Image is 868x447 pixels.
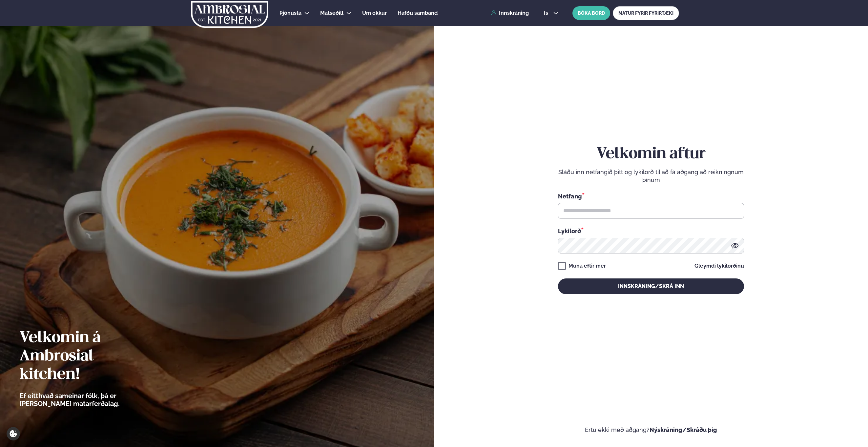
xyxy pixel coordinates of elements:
[279,9,301,17] a: Þjónusta
[7,427,20,440] a: Cookie settings
[544,10,550,16] span: is
[558,168,744,184] p: Sláðu inn netfangið þitt og lykilorð til að fá aðgang að reikningnum þínum
[650,426,717,433] a: Nýskráning/Skráðu þig
[320,9,343,17] a: Matseðill
[362,9,387,17] a: Um okkur
[362,10,387,16] span: Um okkur
[398,10,438,16] span: Hafðu samband
[694,263,744,269] a: Gleymdi lykilorðinu
[613,6,679,20] a: MATUR FYRIR FYRIRTÆKI
[539,10,563,16] button: is
[558,227,744,235] div: Lykilorð
[572,6,610,20] button: BÓKA BORÐ
[558,192,744,200] div: Netfang
[558,145,744,163] h2: Velkomin aftur
[279,10,301,16] span: Þjónusta
[20,329,156,384] h2: Velkomin á Ambrosial kitchen!
[191,1,269,28] img: logo
[20,392,156,408] p: Ef eitthvað sameinar fólk, þá er [PERSON_NAME] matarferðalag.
[558,278,744,294] button: Innskráning/Skrá inn
[491,10,529,16] a: Innskráning
[454,426,848,434] p: Ertu ekki með aðgang?
[398,9,438,17] a: Hafðu samband
[320,10,343,16] span: Matseðill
